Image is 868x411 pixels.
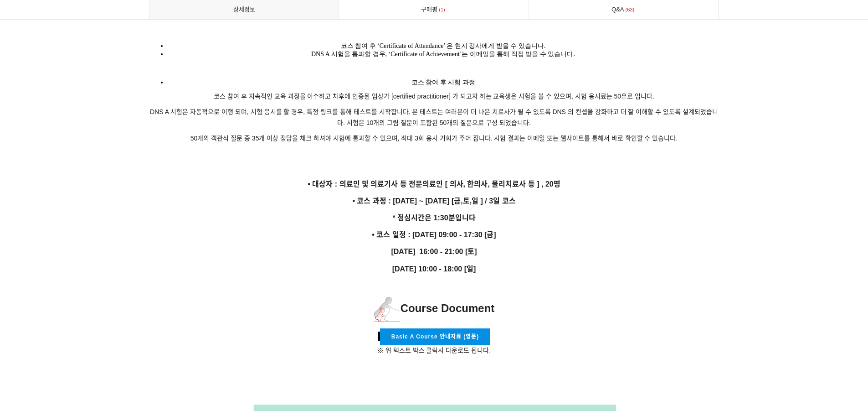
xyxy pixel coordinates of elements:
[308,180,560,188] strong: • 대상자 : 의료인 및 의료기사 등 전문의료인 [ 의사, 한의사, 물리치료사 등 ] , 20명
[377,347,491,354] span: ※ 위 텍스트 박스 클릭시 다운로드 됩니다.
[392,214,475,222] strong: * 점심시간은 1:30분입니다
[150,108,718,126] span: DNS A 시험은 자동적으로 이행 되며, 시험 응시를 할 경우, 특정 링크를 통해 테스트를 시작합니다. 본 테스트는 여러분이 더 나은 치료사가 될 수 있도록 DNS 의 컨셉을...
[624,5,636,15] span: 63
[380,328,490,345] a: Basic A Course 안내자료 (영문)
[352,197,515,205] strong: • 코스 과정 : [DATE] ~ [DATE] [금,토,일 ] / 3일 코스
[372,231,496,239] strong: • 코스 일정 : [DATE] 09:00 - 17:30 [금]
[190,135,678,142] span: 50개의 객관식 질문 중 35개 이상 정답을 체크 하셔야 시험에 통과할 수 있으며, 최대 3회 응시 기회가 주어 집니다. 시험 결과는 이메일 또는 웹사이트를 통해서 바로 확인...
[341,42,546,49] span: 코스 참여 후 ‘Certificate of Attendance’ 은 현지 강사에게 받을 수 있습니다.
[437,5,447,15] span: 1
[411,79,475,86] span: 코스 참여 후 시험 과정
[391,333,479,340] span: Basic A Course 안내자료 (영문)
[311,51,575,57] span: DNS A 시험을 통과할 경우, ‘Certificate of Achievement’는 이메일을 통해 직접 받을 수 있습니다.
[392,265,476,273] strong: [DATE] 10:00 - 18:00 [일]
[391,248,477,255] strong: [DATE] 16:00 - 21:00 [토]
[374,297,401,322] img: 1597e3e65a0d2.png
[374,302,495,314] span: Course Document
[214,93,654,100] span: 코스 참여 후 지속적인 교육 과정을 이수하고 차후에 인증된 임상가 [certified practitioner] 가 되고자 하는 교육생은 시험을 볼 수 있으며, 시험 응시료는 ...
